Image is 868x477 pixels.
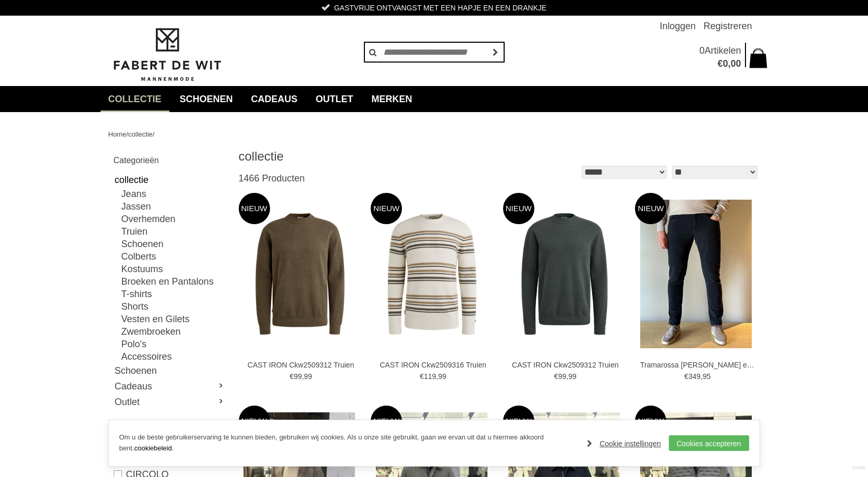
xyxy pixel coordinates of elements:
[121,313,226,325] a: Vesten en Gilets
[659,16,695,36] a: Inloggen
[294,372,302,381] span: 99
[114,394,226,410] a: Outlet
[172,86,241,112] a: Schoenen
[717,58,723,69] span: €
[121,288,226,300] a: T-shirts
[364,86,420,112] a: Merken
[121,275,226,288] a: Broeken en Pantalons
[688,372,700,381] span: 349
[684,372,689,381] span: €
[304,372,312,381] span: 99
[302,372,304,381] span: ,
[376,360,491,370] a: CAST IRON Ckw2509316 Truien
[290,372,294,381] span: €
[508,360,622,370] a: CAST IRON Ckw2509312 Truien
[121,325,226,338] a: Zwembroeken
[121,300,226,313] a: Shorts
[239,213,361,335] img: CAST IRON Ckw2509312 Truien
[699,45,704,56] span: 0
[852,461,865,474] a: Divide
[114,172,226,188] a: collectie
[703,16,752,36] a: Registreren
[239,173,305,184] span: 1466 Producten
[723,58,728,69] span: 0
[669,435,749,451] a: Cookies accepteren
[587,436,661,451] a: Cookie instellingen
[701,372,703,381] span: ,
[121,250,226,263] a: Colberts
[438,372,446,381] span: 99
[121,225,226,238] a: Truien
[730,58,741,69] span: 00
[128,130,153,138] a: collectie
[121,350,226,363] a: Accessoires
[558,372,567,381] span: 99
[121,263,226,275] a: Kostuums
[728,58,730,69] span: ,
[243,360,358,370] a: CAST IRON Ckw2509312 Truien
[243,86,305,112] a: Cadeaus
[239,149,499,164] h1: collectie
[121,188,226,200] a: Jeans
[126,130,128,138] span: /
[371,213,493,335] img: CAST IRON Ckw2509316 Truien
[121,200,226,213] a: Jassen
[121,338,226,350] a: Polo's
[436,372,438,381] span: ,
[308,86,361,112] a: Outlet
[153,130,155,138] span: /
[134,444,172,452] a: cookiebeleid
[119,432,577,454] p: Om u de beste gebruikerservaring te kunnen bieden, gebruiken wij cookies. Als u onze site gebruik...
[568,372,577,381] span: 99
[566,372,568,381] span: ,
[703,372,711,381] span: 95
[114,154,226,167] h2: Categorieën
[114,378,226,394] a: Cadeaus
[121,213,226,225] a: Overhemden
[108,27,226,83] img: Fabert de Wit
[121,238,226,250] a: Schoenen
[101,86,169,112] a: collectie
[640,360,755,370] a: Tramarossa [PERSON_NAME] en Pantalons
[108,130,127,138] a: Home
[704,45,741,56] span: Artikelen
[503,213,626,335] img: CAST IRON Ckw2509312 Truien
[640,200,752,348] img: Tramarossa Michelangelo Broeken en Pantalons
[420,372,424,381] span: €
[554,372,558,381] span: €
[114,363,226,378] a: Schoenen
[424,372,436,381] span: 119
